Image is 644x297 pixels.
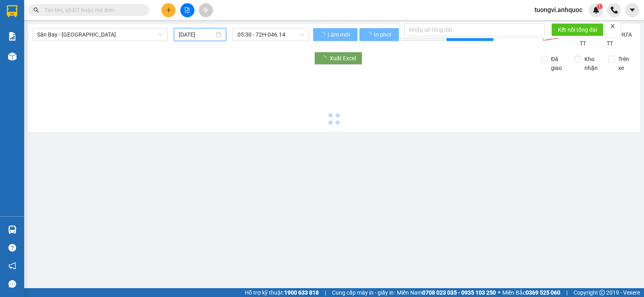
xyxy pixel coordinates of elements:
span: close [610,23,615,29]
img: solution-icon [8,32,17,41]
span: Gửi: [7,8,19,16]
div: VP 108 [PERSON_NAME] [7,7,71,26]
span: Sân Bay - Vũng Tàu [37,29,163,41]
span: VP184 [89,57,124,71]
input: Tìm tên, số ĐT hoặc mã đơn [44,6,139,14]
span: Làm mới [328,30,351,39]
div: [PERSON_NAME] [7,26,71,36]
span: aim [203,7,208,13]
button: plus [161,3,175,17]
span: In phơi [374,30,392,39]
span: 05:30 - 72H-046.14 [237,29,304,41]
span: copyright [599,290,605,295]
span: search [33,7,39,13]
span: tuongvi.anhquoc [528,5,589,15]
div: 0971434639 [7,36,71,47]
strong: 1900 633 818 [284,289,319,296]
span: question-circle [8,244,16,252]
span: | [325,288,326,297]
button: caret-down [625,3,639,17]
span: message [8,280,16,288]
sup: 1 [597,4,603,9]
span: Cung cấp máy in - giấy in: [332,288,395,297]
button: Xuất Excel [314,52,362,65]
span: Miền Nam [397,288,496,297]
button: Làm mới [313,28,357,41]
span: file-add [184,7,190,13]
span: notification [8,262,16,270]
span: Miền Bắc [502,288,560,297]
span: Trên xe [615,55,636,72]
button: file-add [180,3,194,17]
span: Hỗ trợ kỹ thuật: [245,288,319,297]
img: phone-icon [611,6,618,14]
strong: 0708 023 035 - 0935 103 250 [422,289,496,296]
strong: 0369 525 060 [526,289,560,296]
img: warehouse-icon [8,225,17,234]
div: 0911747215 [77,45,142,57]
div: VP 184 [PERSON_NAME] - HCM [77,7,142,36]
span: loading [366,32,373,37]
span: ⚪️ [498,291,500,294]
img: logo-vxr [7,5,17,17]
span: Đã giao [548,55,569,72]
input: 12/09/2025 [179,30,215,39]
button: aim [199,3,213,17]
img: icon-new-feature [592,6,600,14]
span: Nhận: [77,8,96,16]
span: loading [320,32,326,37]
span: loading [321,55,330,61]
span: 1 [598,4,601,9]
span: | [566,288,568,297]
span: Kho nhận [581,55,602,72]
button: In phơi [359,28,399,41]
button: Kết nối tổng đài [551,23,603,36]
input: Nhập số tổng đài [404,23,545,36]
span: Kết nối tổng đài [558,25,597,34]
div: CHỊ MAI [77,36,142,45]
img: warehouse-icon [8,52,17,61]
span: plus [166,7,171,13]
span: caret-down [629,6,636,14]
span: Xuất Excel [330,54,356,63]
